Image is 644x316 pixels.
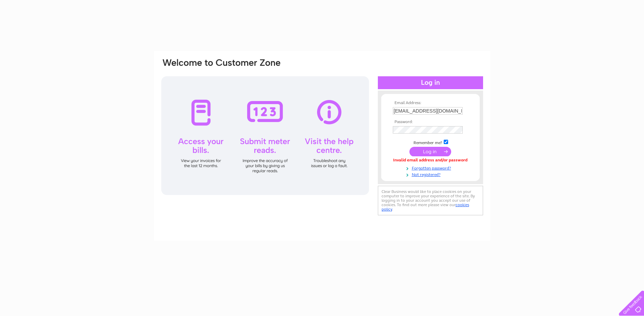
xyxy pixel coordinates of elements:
[409,147,451,156] input: Submit
[378,186,483,215] div: Clear Business would like to place cookies on your computer to improve your experience of the sit...
[393,158,468,163] div: Invalid email address and/or password
[393,171,470,177] a: Not registered?
[391,120,470,124] th: Password:
[382,202,469,212] a: cookies policy
[391,139,470,145] td: Remember me?
[393,164,470,171] a: Forgotten password?
[391,101,470,105] th: Email Address:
